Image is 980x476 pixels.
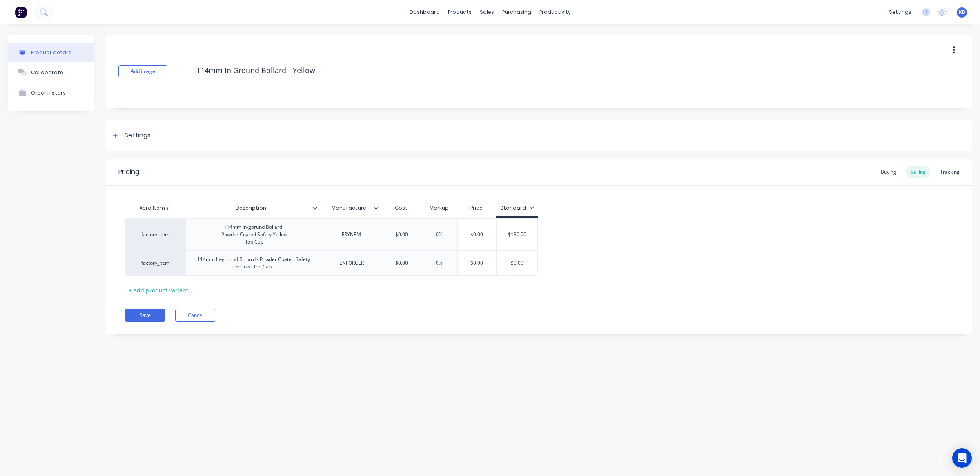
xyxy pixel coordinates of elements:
button: Cancel [175,309,216,322]
a: dashboard [405,6,444,18]
div: Markup [421,200,457,216]
div: $0.00 [497,253,537,273]
button: Save [125,309,165,322]
div: purchasing [498,6,535,18]
span: KB [959,9,965,16]
div: Pricing [118,167,139,177]
div: sales [476,6,498,18]
div: 0% [419,253,460,273]
textarea: 114mm In Ground Bollard - Yellow [192,61,865,80]
button: Order History [8,82,94,103]
div: factory_item [133,231,178,238]
div: 114mm In-gorund Bollard - Powder Coated Safety Yellow -Top Cap [189,254,317,272]
div: 0% [419,224,460,245]
button: Collaborate [8,62,94,82]
div: 114mm In-gorund Bollard - Powder Coated Safety Yellow -Top Cap [212,222,295,247]
div: Manufacture [321,198,377,218]
div: ENFORCER [331,258,372,268]
div: factory_item [133,259,178,267]
div: Description [186,200,321,216]
div: Open Intercom Messenger [952,448,972,468]
div: Product details [31,49,71,55]
div: $180.00 [497,224,537,245]
div: Selling [906,166,930,178]
button: Add image [118,65,167,77]
div: Order History [31,90,66,96]
img: Factory [15,6,27,18]
div: factory_item114mm In-gorund Bollard - Powder Coated Safety Yellow -Top CapFRYNEM$0.000%$0.00$180.00 [125,218,538,250]
div: Buying [877,166,900,178]
div: $0.00 [457,224,497,245]
div: $0.00 [457,253,497,273]
div: Settings [125,131,151,141]
div: Cost [382,200,421,216]
div: FRYNEM [331,229,372,240]
button: Product details [8,43,94,62]
div: productivity [535,6,575,18]
div: $0.00 [381,224,422,245]
div: settings [885,6,915,18]
div: Standard [500,204,534,212]
div: factory_item114mm In-gorund Bollard - Powder Coated Safety Yellow -Top CapENFORCER$0.000%$0.00$0.00 [125,250,538,276]
div: Tracking [936,166,964,178]
div: Price [457,200,497,216]
div: products [444,6,476,18]
div: Collaborate [31,69,63,75]
div: + add product variant [125,284,192,297]
div: Manufacture [321,200,382,216]
div: Xero Item # [125,200,186,216]
div: Description [186,198,316,218]
div: $0.00 [381,253,422,273]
